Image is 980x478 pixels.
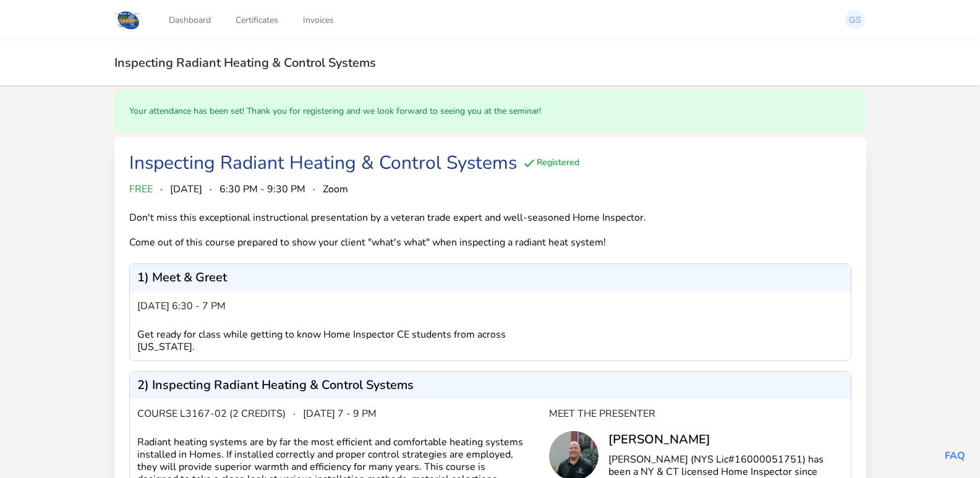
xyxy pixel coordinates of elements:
[170,182,202,197] span: [DATE]
[114,90,866,132] div: Your attendance has been set! Thank you for registering and we look forward to seeing you at the ...
[137,328,549,353] div: Get ready for class while getting to know Home Inspector CE students from across [US_STATE].
[608,431,843,448] div: [PERSON_NAME]
[549,406,843,421] div: Meet the Presenter
[114,55,866,70] h2: Inspecting Radiant Heating & Control Systems
[129,211,671,249] div: Don't miss this exceptional instructional presentation by a veteran trade expert and well-seasone...
[323,182,348,197] span: Zoom
[303,406,377,421] span: [DATE] 7 - 9 pm
[114,9,142,31] img: Logo
[137,379,414,391] p: 2) Inspecting Radiant Heating & Control Systems
[945,449,965,463] a: FAQ
[219,182,305,197] span: 6:30 PM - 9:30 PM
[129,182,153,197] span: FREE
[137,406,286,421] span: Course L3167-02 (2 credits)
[129,152,517,174] div: Inspecting Radiant Heating & Control Systems
[313,182,315,197] span: ·
[522,156,579,171] div: Registered
[293,406,296,421] span: ·
[137,299,226,314] span: [DATE] 6:30 - 7 pm
[137,271,227,284] p: 1) Meet & Greet
[160,182,163,197] span: ·
[210,182,212,197] span: ·
[845,10,865,30] img: Guo Yu Sun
